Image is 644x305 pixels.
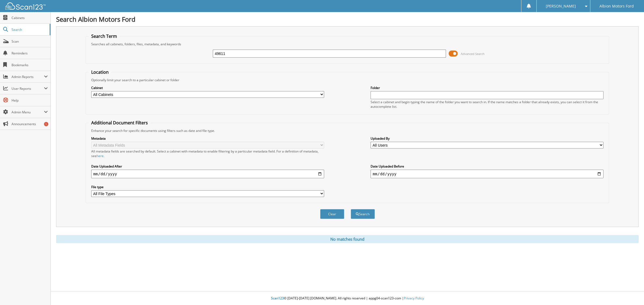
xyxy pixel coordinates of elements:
[56,15,639,24] h1: Search Albion Motors Ford
[12,122,48,126] span: Announcements
[5,2,46,10] img: scan123-logo-white.svg
[351,209,375,219] button: Search
[461,52,485,56] span: Advanced Search
[371,170,603,178] input: end
[97,154,104,158] a: here
[404,296,424,300] a: Privacy Policy
[546,5,576,8] span: [PERSON_NAME]
[12,86,44,91] span: User Reports
[371,100,603,109] div: Select a cabinet and begin typing the name of the folder you want to search in. If the name match...
[371,164,603,169] label: Date Uploaded Before
[12,110,44,114] span: Admin Menu
[320,209,344,219] button: Clear
[44,122,48,126] div: 1
[91,185,324,189] label: File type
[89,120,151,126] legend: Additional Document Filters
[91,136,324,141] label: Metadata
[12,51,48,55] span: Reminders
[12,27,47,32] span: Search
[12,63,48,67] span: Bookmarks
[12,16,48,20] span: Cabinets
[371,85,603,90] label: Folder
[12,39,48,44] span: Scan
[12,75,44,79] span: Admin Reports
[91,149,324,158] div: All metadata fields are searched by default. Select a cabinet with metadata to enable filtering b...
[89,42,606,46] div: Searches all cabinets, folders, files, metadata, and keywords
[91,164,324,169] label: Date Uploaded After
[371,136,603,141] label: Uploaded By
[89,128,606,133] div: Enhance your search for specific documents using filters such as date and file type.
[12,98,48,103] span: Help
[91,85,324,90] label: Cabinet
[51,292,644,305] div: © [DATE]-[DATE] [DOMAIN_NAME]. All rights reserved | appg04-scan123-com |
[89,69,111,75] legend: Location
[599,5,634,8] span: Albion Motors Ford
[89,78,606,82] div: Optionally limit your search to a particular cabinet or folder
[89,33,120,39] legend: Search Term
[91,170,324,178] input: start
[271,296,284,300] span: Scan123
[56,235,639,243] div: No matches found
